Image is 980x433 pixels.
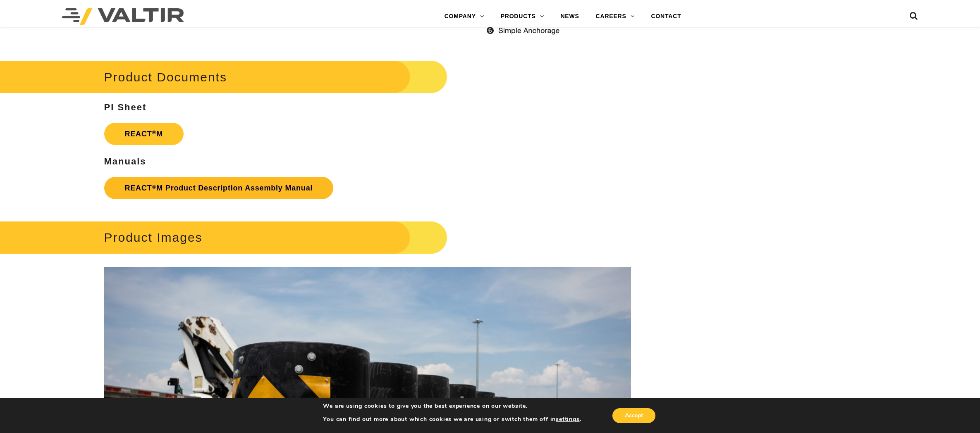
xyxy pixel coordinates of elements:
[588,8,643,25] a: CAREERS
[556,416,579,423] button: settings
[104,102,147,112] strong: PI Sheet
[323,402,581,410] p: We are using cookies to give you the best experience on our website.
[104,123,184,145] a: REACT®M
[125,130,163,138] strong: REACT M
[152,184,157,190] sup: ®
[104,177,334,199] a: REACT®M Product Description Assembly Manual
[104,156,146,167] strong: Manuals
[552,8,587,25] a: NEWS
[62,8,184,25] img: Valtir
[152,129,157,136] sup: ®
[612,408,655,423] button: Accept
[323,416,581,423] p: You can find out more about which cookies we are using or switch them off in .
[492,8,552,25] a: PRODUCTS
[643,8,689,25] a: CONTACT
[436,8,492,25] a: COMPANY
